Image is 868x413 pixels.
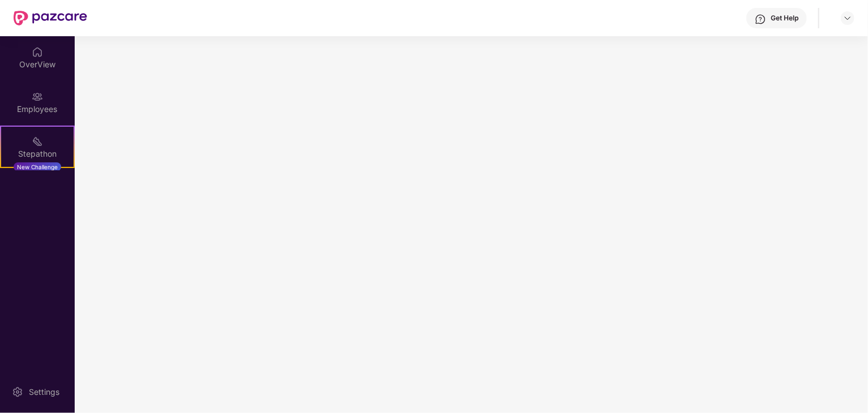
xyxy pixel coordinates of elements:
img: New Pazcare Logo [14,11,87,25]
div: New Challenge [14,162,61,171]
img: svg+xml;base64,PHN2ZyBpZD0iSG9tZSIgeG1sbnM9Imh0dHA6Ly93d3cudzMub3JnLzIwMDAvc3ZnIiB3aWR0aD0iMjAiIG... [32,46,43,58]
div: Get Help [771,14,798,23]
img: svg+xml;base64,PHN2ZyB4bWxucz0iaHR0cDovL3d3dy53My5vcmcvMjAwMC9zdmciIHdpZHRoPSIyMSIgaGVpZ2h0PSIyMC... [32,136,43,147]
div: Stepathon [1,148,74,160]
img: svg+xml;base64,PHN2ZyBpZD0iRW1wbG95ZWVzIiB4bWxucz0iaHR0cDovL3d3dy53My5vcmcvMjAwMC9zdmciIHdpZHRoPS... [32,91,43,102]
img: svg+xml;base64,PHN2ZyBpZD0iSGVscC0zMngzMiIgeG1sbnM9Imh0dHA6Ly93d3cudzMub3JnLzIwMDAvc3ZnIiB3aWR0aD... [755,14,766,25]
div: Settings [25,386,63,398]
img: svg+xml;base64,PHN2ZyBpZD0iRHJvcGRvd24tMzJ4MzIiIHhtbG5zPSJodHRwOi8vd3d3LnczLm9yZy8yMDAwL3N2ZyIgd2... [843,14,852,23]
img: svg+xml;base64,PHN2ZyBpZD0iU2V0dGluZy0yMHgyMCIgeG1sbnM9Imh0dHA6Ly93d3cudzMub3JnLzIwMDAvc3ZnIiB3aW... [12,386,23,398]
